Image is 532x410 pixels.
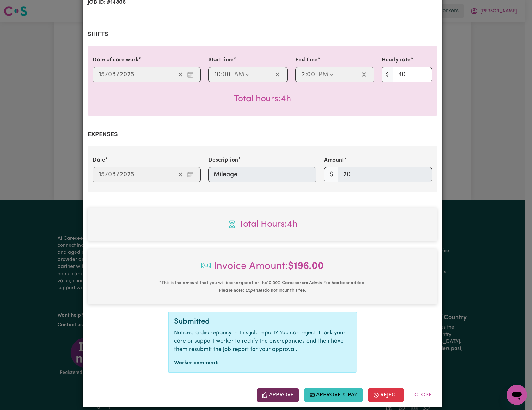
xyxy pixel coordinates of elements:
[108,170,116,179] input: --
[507,385,527,405] iframe: Button to launch messaging window
[208,56,234,64] label: Start time
[159,281,366,293] small: This is the amount that you will be charged after the 10.00 % Careseekers Admin Fee has been adde...
[108,71,112,78] span: 0
[116,71,119,78] span: /
[175,70,185,79] button: Clear date
[93,156,105,165] label: Date
[288,261,324,271] b: $ 196.00
[119,170,134,179] input: ----
[108,171,112,178] span: 0
[307,71,311,78] span: 0
[307,70,315,79] input: --
[174,360,219,366] strong: Worker comment:
[99,70,105,79] input: --
[221,71,223,78] span: :
[108,70,116,79] input: --
[214,70,221,79] input: --
[208,167,316,182] input: Mileage
[93,56,138,64] label: Date of care work
[245,288,264,293] u: Expenses
[208,156,238,165] label: Description
[93,259,432,279] span: Invoice Amount:
[185,170,195,179] button: Enter the date of expense
[88,31,437,38] h2: Shifts
[301,70,305,79] input: --
[324,156,344,165] label: Amount
[175,170,185,179] button: Clear date
[119,70,134,79] input: ----
[105,171,108,178] span: /
[99,170,105,179] input: --
[116,171,119,178] span: /
[324,167,338,182] span: $
[382,67,393,82] span: $
[304,388,363,402] button: Approve & Pay
[174,329,352,354] p: Noticed a discrepancy in this job report? You can reject it, ask your care or support worker to r...
[93,218,432,231] span: Total hours worked: 4 hours
[368,388,404,402] button: Reject
[234,95,291,103] span: Total hours worked: 4 hours
[223,71,226,78] span: 0
[88,131,437,139] h2: Expenses
[185,70,195,79] button: Enter the date of care work
[223,70,231,79] input: --
[105,71,108,78] span: /
[219,288,244,293] b: Please note:
[174,318,210,326] span: Submitted
[257,388,299,402] button: Approve
[382,56,411,64] label: Hourly rate
[409,388,437,402] button: Close
[295,56,318,64] label: End time
[305,71,307,78] span: :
